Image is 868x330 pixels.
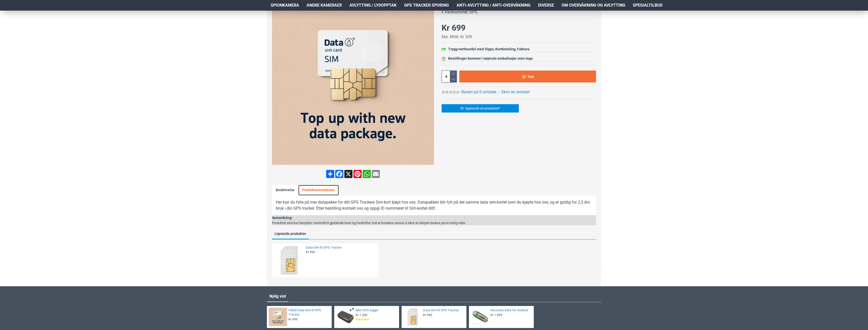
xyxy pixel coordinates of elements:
img: Data-Sim til GPS Tracker [403,308,422,326]
span: Kr 990 [306,250,315,254]
a: Share [326,170,335,178]
span: Kr 990 [423,313,432,317]
span: Kr 699 [288,317,298,321]
a: Pinterest [353,170,362,178]
a: X [344,170,353,178]
div: Trygg netthandel med Vipps, Kortbetaling, Faktura [448,47,529,52]
div: Anmerkning: [272,215,466,221]
a: Nylig vist [267,291,288,301]
span: Kr 1 300 [356,313,367,317]
div: Bestillinger kommer i nøytrale emballasjer uten logo [448,56,533,61]
span: Kjøp [528,75,534,78]
span: DPS [469,9,477,15]
span: Diverse [538,2,554,8]
span: Avlytting / Lydopptak [349,2,397,8]
a: Data-Sim til GPS Tracker [306,246,375,250]
b: - [499,90,500,94]
span: Andre kameraer [307,2,342,8]
img: Mini GPS logger [336,308,354,326]
span: Spionkamera [271,2,299,8]
span: Kr 1 995 [490,313,502,317]
a: Spørsmål om produktet? [442,104,519,113]
p: Her kan du fylle på mer datapakke for ditt GPS Trackers Sim-kort kjøpt hos oss. Datapakken blir f... [276,199,592,211]
span: GPS Tracker Sporing [404,2,449,8]
span: Om overvåkning og avlytting [562,2,625,8]
img: Data-Sim til GPS Tracker [274,245,305,276]
div: Produktet skal kun benyttes i henhold til gjeldende lover og forskrifter. Det er kundens ansvar å... [272,221,466,226]
a: Email [371,170,380,178]
a: WhatsApp [362,170,371,178]
a: Skriv en omtale! [501,89,530,95]
a: Påfyll Data-Sim til GPS Tracker [288,308,329,317]
a: Basert på 0 omtaler. [461,89,497,95]
a: Mini GPS logger [356,308,396,313]
img: Recovery stick for Android [471,308,489,326]
a: Beskrivelse [272,185,298,195]
span: Anti-avlytting / Anti-overvåkning [457,2,530,8]
a: Facebook [335,170,344,178]
a: Lignende produkter [272,230,309,239]
img: Påfyll Data-Sim til GPS Tracker [269,308,287,326]
b: Varenummer: [445,9,469,15]
a: Recovery stick for Android [490,308,531,313]
span: Spesialtilbud [633,2,662,8]
a: Data-Sim til GPS Tracker [423,308,463,313]
div: Kr 699 [442,22,465,34]
a: Produktanmeldelser [298,185,339,195]
img: Påfyll Data-Sim til GPS Tracker [272,3,434,165]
